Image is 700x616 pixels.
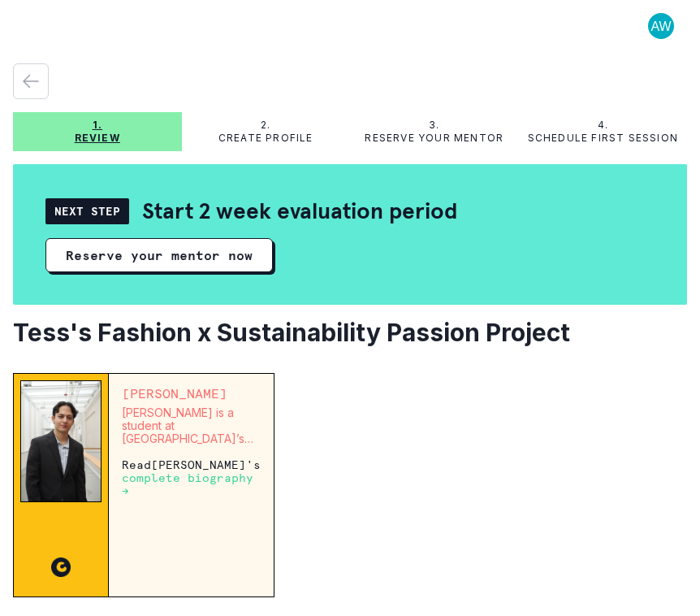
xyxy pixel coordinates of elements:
[142,197,457,225] h2: Start 2 week evaluation period
[93,119,102,132] p: 1.
[45,238,273,272] button: Reserve your mentor now
[528,132,678,145] p: Schedule first session
[13,318,687,347] h2: Tess's Fashion x Sustainability Passion Project
[635,13,687,39] button: profile picture
[122,471,261,497] p: complete biography →
[122,387,261,400] p: [PERSON_NAME]
[261,119,270,132] p: 2.
[122,484,261,497] a: complete biography →
[20,380,102,502] img: Mentor Image
[75,132,120,145] p: Review
[429,119,439,132] p: 3.
[122,458,261,497] p: Read [PERSON_NAME] 's
[51,557,71,577] img: CC image
[122,406,261,445] p: [PERSON_NAME] is a student at [GEOGRAPHIC_DATA]’s School of Industrial and Labor Relations (ILR)....
[365,132,503,145] p: Reserve your mentor
[218,132,313,145] p: Create profile
[45,198,129,224] div: Next Step
[598,119,608,132] p: 4.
